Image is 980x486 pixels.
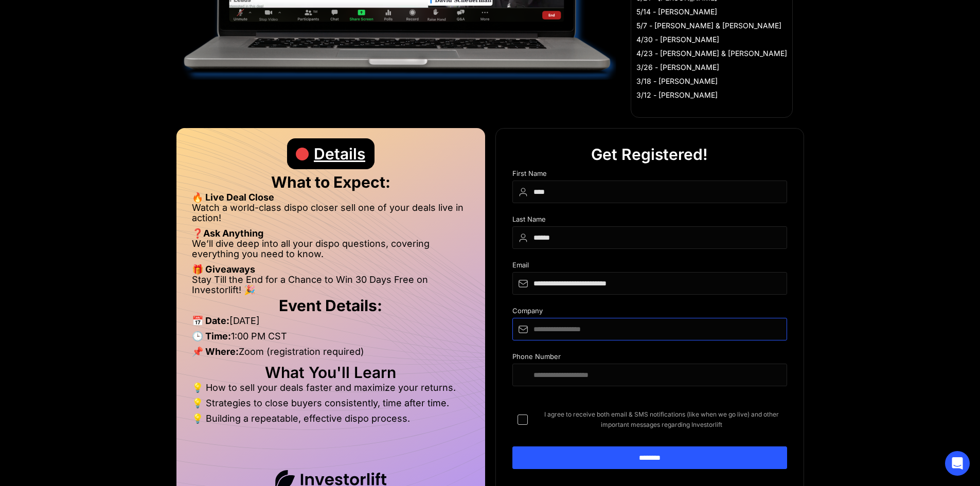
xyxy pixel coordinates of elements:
div: Last Name [512,215,787,226]
li: 💡 How to sell your deals faster and maximize your returns. [192,383,470,398]
h2: What You'll Learn [192,367,470,377]
strong: 🎁 Giveaways [192,264,255,275]
li: 💡 Building a repeatable, effective dispo process. [192,413,470,424]
div: Open Intercom Messenger [945,451,970,476]
li: 1:00 PM CST [192,331,470,347]
div: Phone Number [512,353,787,364]
strong: 🔥 Live Deal Close [192,192,274,203]
strong: Event Details: [279,296,382,315]
div: Details [314,138,365,169]
li: [DATE] [192,316,470,331]
strong: 📅 Date: [192,315,229,326]
strong: 📌 Where: [192,346,239,357]
li: Stay Till the End for a Chance to Win 30 Days Free on Investorlift! 🎉 [192,275,470,295]
div: Get Registered! [591,139,708,170]
li: Watch a world-class dispo closer sell one of your deals live in action! [192,203,470,228]
form: DIspo Day Main Form [512,170,787,485]
strong: What to Expect: [271,173,390,191]
div: Company [512,307,787,318]
li: Zoom (registration required) [192,347,470,362]
span: I agree to receive both email & SMS notifications (like when we go live) and other important mess... [536,409,787,430]
strong: ❓Ask Anything [192,228,263,239]
li: We’ll dive deep into all your dispo questions, covering everything you need to know. [192,239,470,264]
strong: 🕒 Time: [192,331,231,341]
li: 💡 Strategies to close buyers consistently, time after time. [192,398,470,413]
div: First Name [512,170,787,181]
div: Email [512,261,787,272]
